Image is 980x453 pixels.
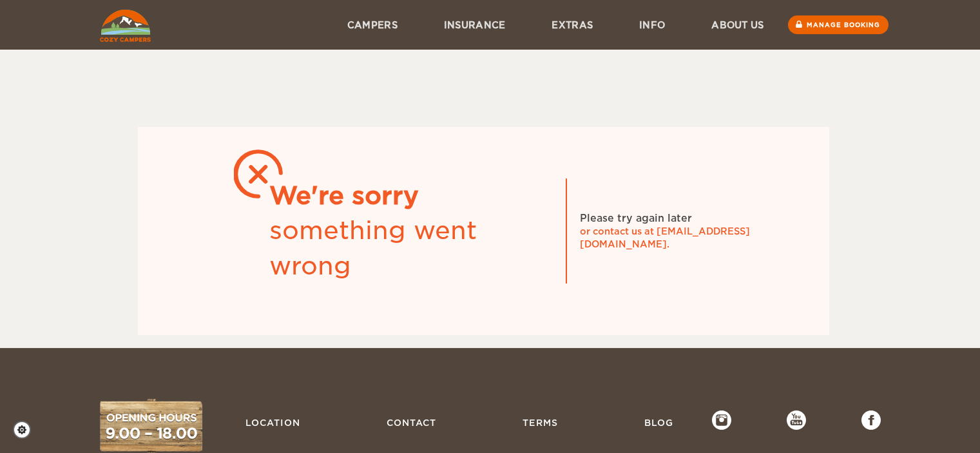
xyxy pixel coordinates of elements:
a: Location [239,410,307,435]
img: Cozy Campers [100,10,151,42]
a: Cookie settings [13,421,39,439]
div: We're sorry [269,178,553,213]
a: Terms [516,410,564,435]
a: Manage booking [788,15,889,34]
div: or contact us at [EMAIL_ADDRESS][DOMAIN_NAME]. [580,225,773,251]
a: Contact [380,410,443,435]
div: something went wrong [269,213,553,284]
div: Please try again later [580,211,692,226]
a: Blog [638,410,680,435]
